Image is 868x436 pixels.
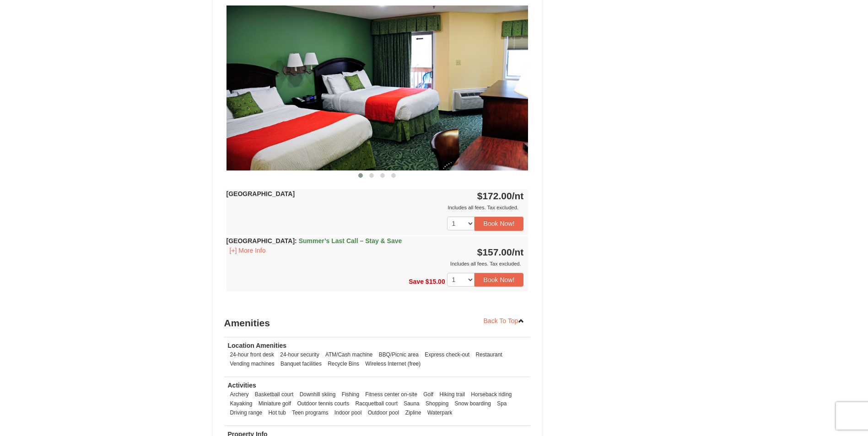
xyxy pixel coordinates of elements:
[256,399,293,408] li: Miniature golf
[453,399,493,408] li: Snow boarding
[228,408,265,417] li: Driving range
[363,390,420,399] li: Fitness center on-site
[226,259,524,268] div: Includes all fees. Tax excluded.
[297,390,338,399] li: Downhill skiing
[290,408,330,417] li: Teen programs
[226,237,402,245] strong: [GEOGRAPHIC_DATA]
[228,342,287,349] strong: Location Amenities
[266,408,288,417] li: Hot tub
[323,350,375,359] li: ATM/Cash machine
[478,314,531,328] a: Back To Top
[278,359,324,368] li: Banquet facilities
[409,277,424,285] span: Save
[401,399,421,408] li: Sauna
[437,390,467,399] li: Hiking trail
[423,399,451,408] li: Shopping
[295,237,297,245] span: :
[477,191,524,201] strong: $172.00
[363,359,423,368] li: Wireless Internet (free)
[426,277,445,285] span: $15.00
[228,399,255,408] li: Kayaking
[325,359,361,368] li: Recycle Bins
[224,314,531,332] h3: Amenities
[332,408,364,417] li: Indoor pool
[253,390,296,399] li: Basketball court
[477,247,512,257] span: $157.00
[473,350,504,359] li: Restaurant
[366,408,402,417] li: Outdoor pool
[228,350,277,359] li: 24-hour front desk
[295,399,351,408] li: Outdoor tennis courts
[228,390,251,399] li: Archery
[512,247,524,257] span: /nt
[226,5,528,170] img: 18876286-41-233aa5f3.jpg
[512,191,524,201] span: /nt
[278,350,321,359] li: 24-hour security
[226,203,524,212] div: Includes all fees. Tax excluded.
[469,390,514,399] li: Horseback riding
[340,390,361,399] li: Fishing
[425,408,454,417] li: Waterpark
[353,399,400,408] li: Racquetball court
[226,245,269,255] button: [+] More Info
[474,217,524,230] button: Book Now!
[495,399,509,408] li: Spa
[228,359,277,368] li: Vending machines
[403,408,424,417] li: Zipline
[228,382,256,389] strong: Activities
[299,237,402,245] span: Summer’s Last Call – Stay & Save
[421,390,436,399] li: Golf
[474,273,524,287] button: Book Now!
[377,350,421,359] li: BBQ/Picnic area
[422,350,472,359] li: Express check-out
[226,190,295,197] strong: [GEOGRAPHIC_DATA]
